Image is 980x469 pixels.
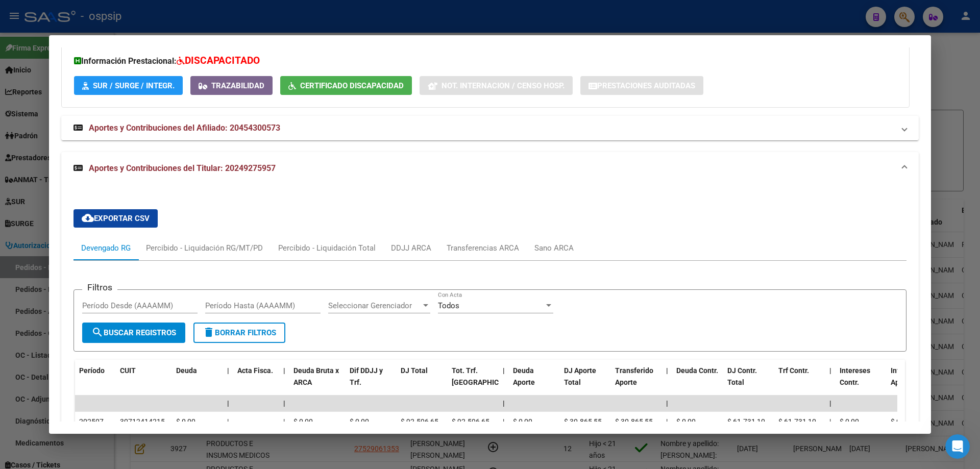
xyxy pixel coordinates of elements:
[723,360,774,405] datatable-header-cell: DJ Contr. Total
[176,417,195,426] span: $ 0,00
[452,417,489,426] span: $ 92.596,65
[666,366,668,375] span: |
[74,76,183,95] button: SUR / SURGE / INTEGR.
[293,366,339,386] span: Deuda Bruta x ARCA
[503,366,505,375] span: |
[283,399,285,407] span: |
[503,399,505,407] span: |
[82,214,150,223] span: Exportar CSV
[146,242,263,254] div: Percibido - Liquidación RG/MT/PD
[727,417,765,426] span: $ 61.731,10
[223,360,233,405] datatable-header-cell: |
[401,417,438,426] span: $ 92.596,65
[840,417,859,426] span: $ 0,00
[116,360,172,405] datatable-header-cell: CUIT
[227,417,229,426] span: |
[615,417,653,426] span: $ 30.865,55
[300,81,404,90] span: Certificado Discapacidad
[82,282,117,293] h3: Filtros
[564,417,602,426] span: $ 30.865,55
[597,81,695,90] span: Prestaciones Auditadas
[513,366,535,386] span: Deuda Aporte
[580,76,703,95] button: Prestaciones Auditadas
[346,360,397,405] datatable-header-cell: Dif DDJJ y Trf.
[211,81,264,90] span: Trazabilidad
[391,242,431,254] div: DDJJ ARCA
[509,360,560,405] datatable-header-cell: Deuda Aporte
[611,360,662,405] datatable-header-cell: Transferido Aporte
[442,81,565,90] span: Not. Internacion / Censo Hosp.
[172,360,223,405] datatable-header-cell: Deuda
[420,76,573,95] button: Not. Internacion / Censo Hosp.
[401,366,428,375] span: DJ Total
[61,116,919,140] mat-expansion-panel-header: Aportes y Contribuciones del Afiliado: 20454300573
[203,326,215,338] mat-icon: delete
[79,366,105,375] span: Período
[293,417,313,426] span: $ 0,00
[89,123,280,133] span: Aportes y Contribuciones del Afiliado: 20454300573
[203,328,276,337] span: Borrar Filtros
[676,417,696,426] span: $ 0,00
[499,360,509,405] datatable-header-cell: |
[279,360,289,405] datatable-header-cell: |
[438,301,459,310] span: Todos
[676,366,718,375] span: Deuda Contr.
[666,417,668,426] span: |
[778,417,816,426] span: $ 61.731,10
[82,323,185,343] button: Buscar Registros
[891,417,910,426] span: $ 0,00
[829,366,831,375] span: |
[328,301,421,310] span: Seleccionar Gerenciador
[727,366,757,386] span: DJ Contr. Total
[829,417,831,426] span: |
[513,417,532,426] span: $ 0,00
[564,366,596,386] span: DJ Aporte Total
[74,54,897,68] h3: Información Prestacional:
[774,360,825,405] datatable-header-cell: Trf Contr.
[945,434,970,459] iframe: Intercom live chat
[79,417,104,426] span: 202507
[61,152,919,185] mat-expansion-panel-header: Aportes y Contribuciones del Titular: 20249275957
[227,399,229,407] span: |
[91,328,176,337] span: Buscar Registros
[672,360,723,405] datatable-header-cell: Deuda Contr.
[283,366,285,375] span: |
[81,242,131,254] div: Devengado RG
[350,417,369,426] span: $ 0,00
[447,242,519,254] div: Transferencias ARCA
[193,323,285,343] button: Borrar Filtros
[280,76,412,95] button: Certificado Discapacidad
[89,163,276,173] span: Aportes y Contribuciones del Titular: 20249275957
[836,360,887,405] datatable-header-cell: Intereses Contr.
[73,209,158,228] button: Exportar CSV
[825,360,836,405] datatable-header-cell: |
[503,417,504,426] span: |
[891,366,921,386] span: Intereses Aporte
[185,55,260,66] span: DISCAPACITADO
[534,242,574,254] div: Sano ARCA
[778,366,809,375] span: Trf Contr.
[350,366,383,386] span: Dif DDJJ y Trf.
[190,76,273,95] button: Trazabilidad
[662,360,672,405] datatable-header-cell: |
[120,366,136,375] span: CUIT
[82,212,94,224] mat-icon: cloud_download
[237,366,273,375] span: Acta Fisca.
[233,360,279,405] datatable-header-cell: Acta Fisca.
[829,399,831,407] span: |
[120,416,165,428] div: 30712414215
[227,366,229,375] span: |
[666,399,668,407] span: |
[560,360,611,405] datatable-header-cell: DJ Aporte Total
[840,366,870,386] span: Intereses Contr.
[397,360,448,405] datatable-header-cell: DJ Total
[75,360,116,405] datatable-header-cell: Período
[176,366,197,375] span: Deuda
[615,366,653,386] span: Transferido Aporte
[278,242,376,254] div: Percibido - Liquidación Total
[91,326,104,338] mat-icon: search
[448,360,499,405] datatable-header-cell: Tot. Trf. Bruto
[887,360,938,405] datatable-header-cell: Intereses Aporte
[93,81,175,90] span: SUR / SURGE / INTEGR.
[283,417,285,426] span: |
